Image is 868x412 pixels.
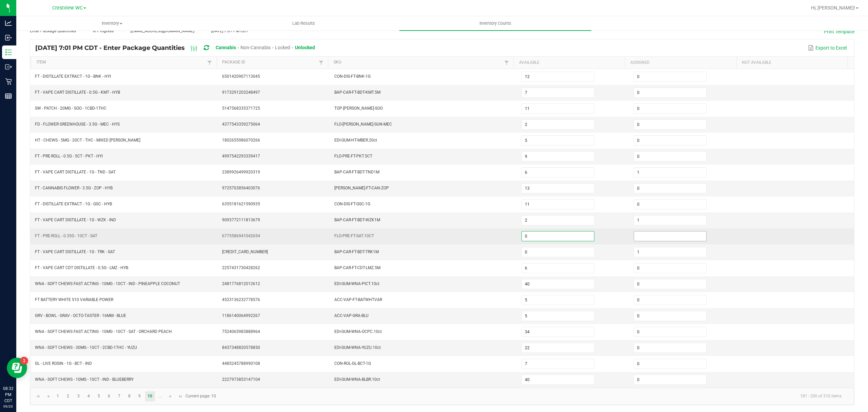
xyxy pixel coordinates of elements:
[222,138,260,143] span: 1802655986070266
[205,58,214,67] a: Filter
[222,281,260,286] span: 2481776812012612
[208,16,399,31] a: Lab Results
[222,265,260,270] span: 2257431730428262
[124,391,134,401] a: Page 8
[84,391,94,401] a: Page 4
[35,329,172,334] span: WNA - SOFT CHEWS FAST ACTING - 10MG - 10CT - SAT - ORCHARD PEACH
[275,45,290,50] span: Locked
[334,74,371,79] span: CON-DIS-FT-BNK-1G
[334,106,383,111] span: TOP-[PERSON_NAME]-SOO
[155,391,165,401] a: Page 11
[222,170,260,174] span: 2389926499920319
[334,329,382,334] span: EDI-GUM-WNA-OCPC.10ct
[334,313,369,318] span: ACC-VAP-GRA-BLU
[222,154,260,158] span: 4997542293339417
[334,60,503,65] a: SKUSortable
[334,138,377,143] span: EDI-GUM-HT-MBER.20ct
[625,57,736,69] th: Assigned
[36,394,41,399] span: Go to the first page
[35,106,106,111] span: SW - PATCH - 20MG - SOO - 1CBD-1THC
[35,42,320,54] div: [DATE] 7:01 PM CDT - Enter Package Quantities
[35,313,126,318] span: GRV - BOWL - GRAV - OCTO-TASTER - 16MM - BLUE
[317,58,325,67] a: Filter
[334,297,382,302] span: ACC-VAP-FT-BATWHTVAR
[222,74,260,79] span: 6501420907113045
[7,358,27,378] iframe: Resource center
[104,391,114,401] a: Page 6
[5,63,12,70] inline-svg: Outbound
[166,391,176,401] a: Go to the next page
[470,20,520,26] span: Inventory Counts
[240,45,271,50] span: Non-Cannabis
[30,29,76,33] span: Enter Package Quantities
[30,388,854,405] kendo-pager: Current page: 10
[334,202,370,206] span: CON-DIS-FT-GSC-1G
[35,218,116,222] span: FT - VAPE CART DISTILLATE - 1G - WZK - IND
[334,345,381,350] span: EDI-GUM-WNA-YUZU.10ct
[5,49,12,56] inline-svg: Inventory
[222,313,260,318] span: 1186140064992267
[222,60,317,65] a: Package IdSortable
[114,391,124,401] a: Page 7
[63,391,73,401] a: Page 2
[399,16,591,31] a: Inventory Counts
[43,391,53,401] a: Go to the previous page
[211,29,248,33] span: [DATE] 7:01 PM CDT
[35,74,111,79] span: FT - DISTILLATE EXTRACT - 1G - BNK - HYI
[220,391,847,402] kendo-pager-info: 181 - 200 of 310 items
[35,377,134,382] span: WNA - SOFT CHEWS - 10MG - 10CT - IND - BLUEBERRY
[35,361,92,366] span: GL - LIVE ROSIN - 1G - BCT - IND
[334,361,371,366] span: CON-ROL-GL-BCT-1G
[93,29,114,33] span: In Progress
[5,20,12,26] inline-svg: Analytics
[52,5,83,11] span: Crestview WC
[35,170,116,174] span: FT - VAPE CART DISTILLATE - 1G - TND - SAT
[334,265,380,270] span: BAP-CAR-FT-CDT-LMZ.5M
[35,281,180,286] span: WNA - SOFT CHEWS FAST ACTING - 10MG - 10CT - IND - PINEAPPLE COCONUT
[35,90,120,95] span: FT - VAPE CART DISTILLATE - 0.5G - KMT - HYB
[736,57,848,69] th: Not Available
[295,45,315,50] span: Unlocked
[806,42,848,54] button: Export to Excel
[176,391,185,401] a: Go to the last page
[334,90,380,95] span: BAP-CAR-FT-BDT-KMT.5M
[334,233,374,238] span: FLO-PRE-FT-SAT.10CT
[222,297,260,302] span: 4523136232778576
[3,386,13,404] p: 08:32 PM CDT
[5,34,12,41] inline-svg: Inbound
[35,186,113,190] span: FT - CANNABIS FLOWER - 3.5G - ZOP - HYB
[222,361,260,366] span: 4485245788990108
[16,16,208,31] a: Inventory
[35,345,137,350] span: WNA - SOFT CHEWS - 30MG - 10CT - 2CBD-1THC - YUZU
[222,329,260,334] span: 7524065983888964
[94,391,104,401] a: Page 5
[178,394,183,399] span: Go to the last page
[3,404,13,409] p: 09/23
[334,249,379,254] span: BAP-CAR-FT-BDT-TRK1M
[35,297,113,302] span: FT BATTERY WHITE 510 VARIABLE POWER
[35,233,97,238] span: FT - PRE-ROLL - 0.35G - 10CT - SAT
[811,5,855,11] span: Hi, [PERSON_NAME]!
[131,29,194,33] span: [EMAIL_ADDRESS][DOMAIN_NAME]
[824,28,854,35] button: Print Template
[222,186,260,190] span: 9725703856403076
[5,78,12,85] inline-svg: Retail
[222,377,260,382] span: 2227973853147104
[35,202,112,206] span: FT - DISTILLATE EXTRACT - 1G - GSC - HYB
[74,391,83,401] a: Page 3
[222,233,260,238] span: 6775586941042654
[37,60,206,65] a: ItemSortable
[35,154,103,158] span: FT - PRE-ROLL - 0.5G - 5CT - PKT - HYI
[20,357,28,365] iframe: Resource center unread badge
[222,345,260,350] span: 8437348820578850
[283,20,324,26] span: Lab Results
[35,138,140,143] span: HT - CHEWS - 5MG - 20CT - THC - MIXED [PERSON_NAME]
[168,394,173,399] span: Go to the next page
[35,122,120,127] span: FD - FLOWER GREENHOUSE - 3.5G - MEC - HYS
[334,170,379,174] span: BAP-CAR-FT-BDT-TND1M
[334,186,389,190] span: [PERSON_NAME]-FT-CAN-ZOP
[334,154,372,158] span: FLO-PRE-FT-PKT.5CT
[502,58,511,67] a: Filter
[334,281,379,286] span: EDI-GUM-WNA-PICT.10ct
